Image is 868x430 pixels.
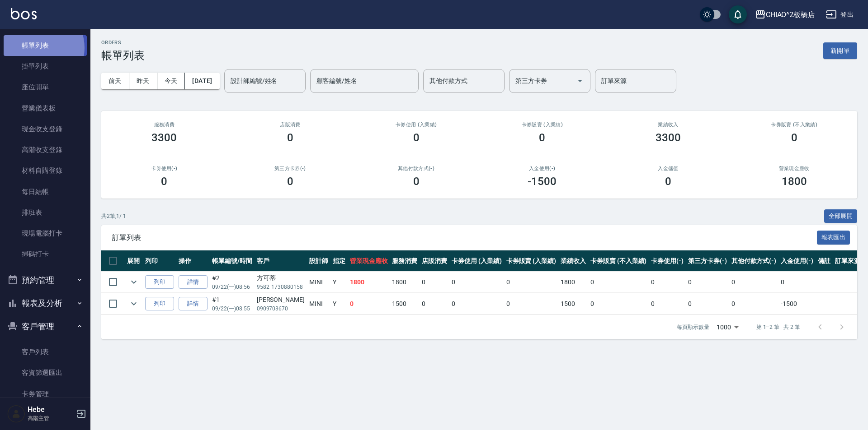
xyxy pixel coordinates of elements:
[713,315,742,339] div: 1000
[742,166,846,171] h2: 營業現金應收
[729,272,779,293] td: 0
[11,8,37,19] img: Logo
[573,74,587,88] button: Open
[185,73,219,89] button: [DATE]
[28,414,74,422] p: 高階主管
[4,291,87,315] button: 報表及分析
[449,250,504,272] th: 卡券使用 (入業績)
[127,275,141,289] button: expand row
[729,293,779,314] td: 0
[588,272,649,293] td: 0
[307,272,330,293] td: MINI
[4,315,87,338] button: 客戶管理
[390,250,420,272] th: 服務消費
[449,272,504,293] td: 0
[145,275,174,289] button: 列印
[729,250,779,272] th: 其他付款方式(-)
[822,6,857,23] button: 登出
[330,250,348,272] th: 指定
[179,275,208,289] a: 詳情
[649,250,686,272] th: 卡券使用(-)
[729,5,747,23] button: save
[101,40,145,46] h2: ORDERS
[528,175,557,188] h3: -1500
[742,122,846,128] h2: 卡券販賣 (不入業績)
[686,272,729,293] td: 0
[4,342,87,362] a: 客戶列表
[782,175,807,188] h3: 1800
[833,250,863,272] th: 訂單來源
[112,166,217,171] h2: 卡券使用(-)
[330,272,348,293] td: Y
[649,272,686,293] td: 0
[791,131,797,144] h3: 0
[101,73,129,89] button: 前天
[778,293,816,314] td: -1500
[212,283,252,291] p: 09/22 (一) 08:56
[364,122,468,128] h2: 卡券使用 (入業績)
[504,272,559,293] td: 0
[161,175,167,188] h3: 0
[558,250,588,272] th: 業績收入
[210,250,255,272] th: 帳單編號/時間
[4,119,87,139] a: 現金收支登錄
[824,209,858,223] button: 全部展開
[823,46,857,55] a: 新開單
[817,233,850,241] a: 報表匯出
[4,384,87,404] a: 卡券管理
[257,295,305,305] div: [PERSON_NAME]
[348,293,390,314] td: 0
[4,35,87,56] a: 帳單列表
[179,297,208,311] a: 詳情
[176,250,210,272] th: 操作
[686,293,729,314] td: 0
[4,181,87,202] a: 每日結帳
[129,73,157,89] button: 昨天
[212,305,252,313] p: 09/22 (一) 08:55
[307,250,330,272] th: 設計師
[490,166,594,171] h2: 入金使用(-)
[539,131,545,144] h3: 0
[677,323,709,331] p: 每頁顯示數量
[449,293,504,314] td: 0
[287,131,293,144] h3: 0
[588,250,649,272] th: 卡券販賣 (不入業績)
[257,283,305,291] p: 9582_1730880158
[210,272,255,293] td: #2
[558,272,588,293] td: 1800
[823,42,857,59] button: 新開單
[127,297,141,310] button: expand row
[101,49,145,62] h3: 帳單列表
[413,131,420,144] h3: 0
[4,202,87,223] a: 排班表
[420,250,449,272] th: 店販消費
[558,293,588,314] td: 1500
[238,166,343,171] h2: 第三方卡券(-)
[816,250,833,272] th: 備註
[4,160,87,181] a: 材料自購登錄
[656,131,681,144] h3: 3300
[766,9,816,20] div: CHIAO^2板橋店
[112,233,817,242] span: 訂單列表
[778,272,816,293] td: 0
[490,122,594,128] h2: 卡券販賣 (入業績)
[4,77,87,97] a: 座位開單
[4,56,87,77] a: 掛單列表
[588,293,649,314] td: 0
[686,250,729,272] th: 第三方卡券(-)
[4,244,87,264] a: 掃碼打卡
[4,362,87,383] a: 客資篩選匯出
[157,73,185,89] button: 今天
[390,272,420,293] td: 1800
[4,98,87,119] a: 營業儀表板
[257,273,305,283] div: 方可蒂
[778,250,816,272] th: 入金使用(-)
[413,175,420,188] h3: 0
[348,250,390,272] th: 營業現金應收
[364,166,468,171] h2: 其他付款方式(-)
[307,293,330,314] td: MINI
[112,122,217,128] h3: 服務消費
[101,212,126,220] p: 共 2 筆, 1 / 1
[616,166,721,171] h2: 入金儲值
[125,250,143,272] th: 展開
